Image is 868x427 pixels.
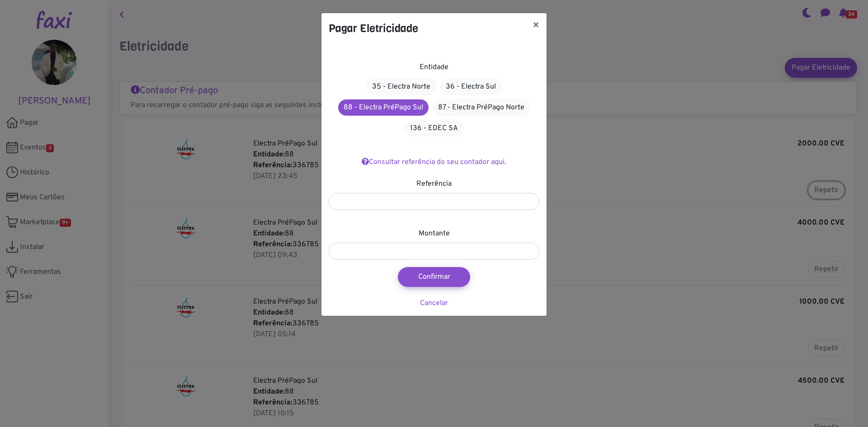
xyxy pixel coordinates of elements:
a: 87 - Electra PréPago Norte [432,99,530,116]
a: 36 - Electra Sul [440,78,502,95]
a: Consultar referência do seu contador aqui. [362,158,506,167]
h4: Pagar Eletricidade [329,20,418,37]
label: Referência [416,178,452,189]
button: × [525,13,547,38]
a: 88 - Electra PréPago Sul [338,99,429,116]
a: Cancelar [420,299,448,308]
button: Confirmar [398,267,470,287]
a: 136 - EDEC SA [404,120,464,137]
label: Entidade [420,62,448,73]
label: Montante [419,228,450,239]
a: 35 - Electra Norte [366,78,436,95]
